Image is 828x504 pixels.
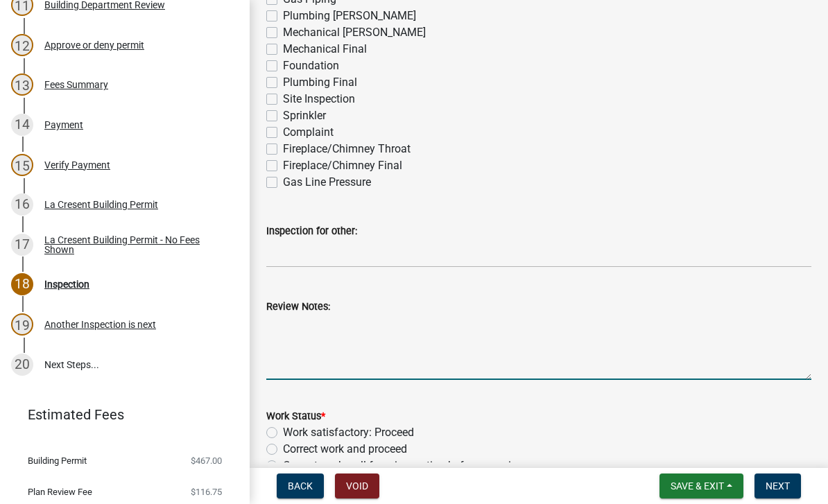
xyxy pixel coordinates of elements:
div: 16 [11,193,33,216]
label: Correct work, call for reinspection before covering [283,458,524,474]
span: $116.75 [191,487,222,496]
label: Fireplace/Chimney Final [283,157,402,174]
div: 15 [11,154,33,176]
label: Foundation [283,58,339,74]
a: Estimated Fees [11,401,227,428]
button: Back [277,473,324,498]
label: Review Notes: [266,302,330,312]
button: Next [754,473,801,498]
label: Mechanical [PERSON_NAME] [283,24,426,41]
div: Approve or deny permit [44,40,144,50]
div: La Cresent Building Permit [44,200,158,209]
span: Plan Review Fee [28,487,92,496]
label: Inspection for other: [266,227,357,236]
div: 17 [11,234,33,256]
span: Building Permit [28,456,87,465]
div: 13 [11,73,33,96]
button: Save & Exit [659,473,743,498]
div: 12 [11,34,33,56]
div: La Cresent Building Permit - No Fees Shown [44,235,227,254]
div: Inspection [44,279,89,289]
label: Sprinkler [283,107,326,124]
div: Verify Payment [44,160,110,170]
div: Fees Summary [44,80,108,89]
label: Plumbing [PERSON_NAME] [283,8,416,24]
span: Save & Exit [671,480,724,492]
label: Complaint [283,124,334,141]
label: Work satisfactory: Proceed [283,424,414,441]
div: 18 [11,273,33,295]
span: $467.00 [191,456,222,465]
label: Correct work and proceed [283,441,407,458]
div: 14 [11,114,33,136]
label: Site Inspection [283,91,355,107]
label: Work Status [266,412,325,422]
button: Void [335,473,379,498]
div: 20 [11,354,33,376]
div: 19 [11,313,33,336]
div: Payment [44,120,83,130]
span: Back [288,480,313,492]
label: Fireplace/Chimney Throat [283,141,411,157]
div: Another Inspection is next [44,320,156,329]
span: Next [766,480,790,492]
label: Gas Line Pressure [283,174,371,191]
label: Plumbing Final [283,74,357,91]
label: Mechanical Final [283,41,367,58]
